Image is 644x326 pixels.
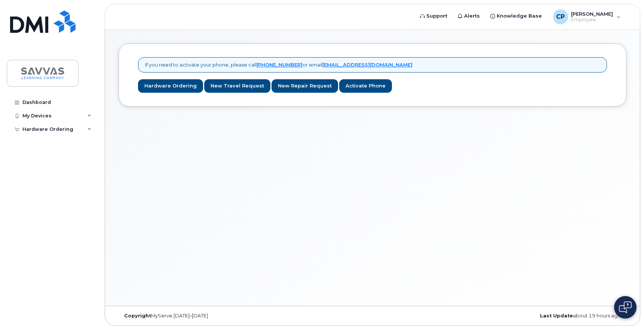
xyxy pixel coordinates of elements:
a: New Repair Request [272,79,338,93]
a: Activate Phone [339,79,392,93]
div: MyServe [DATE]–[DATE] [119,313,288,319]
img: Open chat [619,301,632,313]
a: New Travel Request [204,79,270,93]
a: [PHONE_NUMBER] [257,62,303,68]
a: [EMAIL_ADDRESS][DOMAIN_NAME] [322,62,413,68]
a: Hardware Ordering [138,79,203,93]
strong: Copyright [124,313,151,319]
div: about 19 hours ago [457,313,626,319]
strong: Last Update [540,313,573,319]
p: If you need to activate your phone, please call or email [145,61,413,68]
